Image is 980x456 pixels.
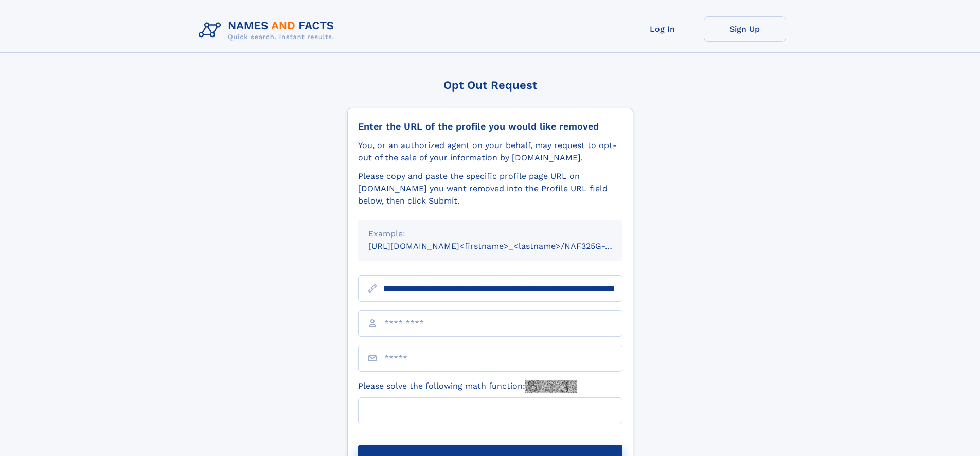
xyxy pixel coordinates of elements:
[368,241,642,251] small: [URL][DOMAIN_NAME]<firstname>_<lastname>/NAF325G-xxxxxxxx
[368,228,612,240] div: Example:
[358,139,622,164] div: You, or an authorized agent on your behalf, may request to opt-out of the sale of your informatio...
[704,16,786,42] a: Sign Up
[621,16,704,42] a: Log In
[194,16,343,44] img: Logo Names and Facts
[358,170,622,207] div: Please copy and paste the specific profile page URL on [DOMAIN_NAME] you want removed into the Pr...
[358,380,577,393] label: Please solve the following math function:
[358,121,622,132] div: Enter the URL of the profile you would like removed
[347,79,633,92] div: Opt Out Request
